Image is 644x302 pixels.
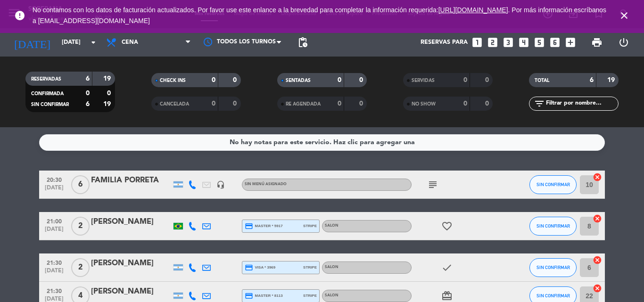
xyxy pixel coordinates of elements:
span: 6 [71,175,90,194]
i: looks_6 [549,36,561,49]
i: error [14,10,25,21]
span: Reservas para [421,39,468,46]
span: SIN CONFIRMAR [31,102,69,107]
span: 2 [71,217,90,236]
i: looks_one [471,36,483,49]
span: stripe [303,223,317,229]
i: cancel [593,284,602,293]
i: cancel [593,214,602,223]
span: SALON [325,294,339,297]
span: [DATE] [42,226,66,237]
span: SIN CONFIRMAR [537,223,570,229]
span: 21:30 [42,285,66,296]
span: NO SHOW [412,102,436,106]
span: CONFIRMADA [31,91,64,96]
span: 21:30 [42,257,66,268]
span: stripe [303,293,317,299]
i: [DATE] [7,32,57,53]
a: [URL][DOMAIN_NAME] [438,6,508,14]
i: looks_3 [502,36,514,49]
span: SALON [325,224,339,228]
i: headset_mic [216,180,225,189]
input: Filtrar por nombre... [545,98,618,109]
span: [DATE] [42,185,66,196]
i: add_box [564,36,577,49]
a: . Por más información escríbanos a [EMAIL_ADDRESS][DOMAIN_NAME] [33,6,606,24]
strong: 6 [590,77,594,83]
span: CHECK INS [160,78,186,83]
strong: 19 [607,77,617,83]
strong: 0 [86,90,90,97]
span: Cena [122,39,138,46]
i: credit_card [245,292,253,300]
i: cancel [593,172,602,182]
i: card_giftcard [441,290,453,302]
div: FAMILIA PORRETA [91,174,171,187]
i: credit_card [245,222,253,230]
strong: 19 [103,101,113,107]
i: looks_4 [518,36,530,49]
button: SIN CONFIRMAR [529,175,577,194]
div: [PERSON_NAME] [91,257,171,269]
span: Sin menú asignado [245,182,287,186]
button: SIN CONFIRMAR [529,217,577,236]
span: pending_actions [297,37,308,48]
strong: 0 [212,100,215,107]
span: 20:30 [42,174,66,185]
i: credit_card [245,263,253,272]
span: SERVIDAS [412,78,435,83]
strong: 0 [359,100,365,107]
strong: 0 [338,77,341,83]
strong: 0 [212,77,215,83]
div: [PERSON_NAME] [91,286,171,298]
i: arrow_drop_down [88,37,99,48]
i: looks_5 [533,36,545,49]
strong: 0 [463,77,467,83]
i: cancel [593,255,602,265]
span: SIN CONFIRMAR [537,182,570,187]
span: SALON [325,265,339,269]
strong: 0 [107,90,113,97]
span: CANCELADA [160,102,189,106]
strong: 0 [485,100,491,107]
span: No contamos con los datos de facturación actualizados. Por favor use este enlance a la brevedad p... [33,6,606,24]
strong: 0 [463,100,467,107]
span: [DATE] [42,268,66,278]
i: check [441,262,453,273]
span: 2 [71,258,90,277]
i: power_settings_new [618,37,629,48]
strong: 6 [86,101,90,107]
i: close [619,10,630,21]
button: SIN CONFIRMAR [529,258,577,277]
strong: 0 [359,77,365,83]
i: filter_list [534,98,545,109]
span: TOTAL [535,78,549,83]
strong: 0 [233,77,239,83]
span: SIN CONFIRMAR [537,265,570,270]
span: SENTADAS [286,78,311,83]
span: print [591,37,603,48]
div: LOG OUT [610,28,637,57]
strong: 0 [338,100,341,107]
span: 21:00 [42,215,66,226]
i: favorite_border [441,220,453,232]
span: master * 8113 [245,292,283,300]
span: stripe [303,264,317,270]
strong: 19 [103,75,113,82]
span: visa * 3969 [245,263,275,272]
i: subject [427,179,438,190]
div: No hay notas para este servicio. Haz clic para agregar una [230,137,415,148]
span: RESERVADAS [31,77,61,82]
span: master * 5917 [245,222,283,230]
strong: 0 [485,77,491,83]
strong: 0 [233,100,239,107]
span: RE AGENDADA [286,102,321,106]
i: looks_two [487,36,499,49]
div: [PERSON_NAME] [91,216,171,228]
strong: 6 [86,75,90,82]
span: SIN CONFIRMAR [537,293,570,298]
